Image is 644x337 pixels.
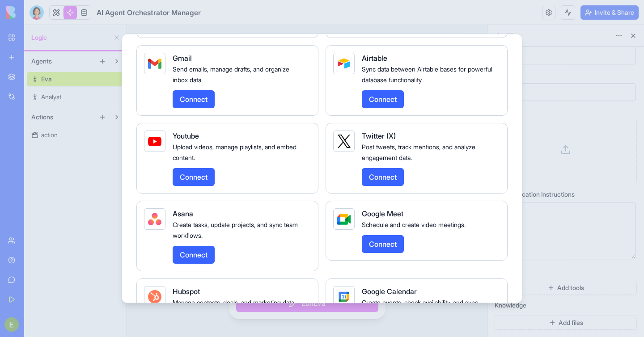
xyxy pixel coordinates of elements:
button: Connect [173,168,215,186]
span: Twitter (X) [362,131,396,140]
span: Google Calendar [362,287,417,296]
span: Schedule and create video meetings. [362,221,466,228]
span: Create events, check availability, and sync calendar data. [362,299,478,317]
button: Connect [362,235,404,253]
span: Post tweets, track mentions, and analyze engagement data. [362,143,475,161]
span: Google Meet [362,209,403,218]
span: Create tasks, update projects, and sync team workflows. [173,221,298,239]
button: Connect [362,168,404,186]
button: Connect [173,90,215,108]
span: Youtube [173,131,199,140]
span: Manage contacts, deals, and marketing data from your HubSpot CRM. [173,299,294,317]
button: Connect [173,246,215,264]
span: Upload videos, manage playlists, and embed content. [173,143,297,161]
span: Airtable [362,54,387,63]
span: Gmail [173,54,192,63]
span: Hubspot [173,287,200,296]
button: Connect [362,90,404,108]
span: Send emails, manage drafts, and organize inbox data. [173,65,289,84]
span: Sync data between Airtable bases for powerful database functionality. [362,65,492,84]
span: Asana [173,209,193,218]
